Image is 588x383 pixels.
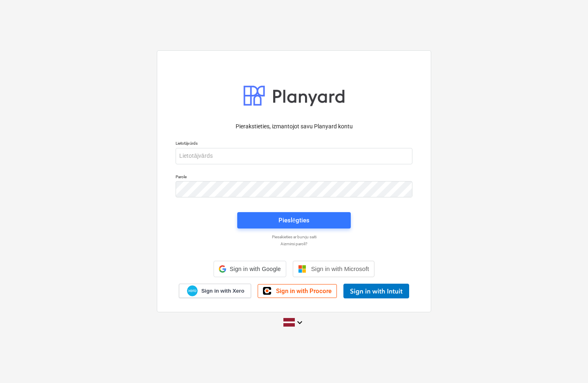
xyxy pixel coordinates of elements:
p: Pierakstieties, izmantojot savu Planyard kontu [176,122,412,131]
a: Aizmirsi paroli? [171,241,416,246]
p: Parole [176,174,412,181]
button: Pieslēgties [237,212,351,228]
span: Sign in with Microsoft [311,265,369,272]
i: keyboard_arrow_down [295,318,305,327]
div: Pieslēgties [278,215,310,226]
div: Sign in with Google [214,261,286,277]
a: Piesakieties ar burvju saiti [171,234,416,240]
p: Lietotājvārds [176,141,412,148]
img: Xero logo [187,285,198,296]
input: Lietotājvārds [176,148,412,164]
a: Sign in with Procore [258,284,337,298]
span: Sign in with Xero [201,287,244,295]
span: Sign in with Procore [276,287,332,295]
img: Microsoft logo [298,265,306,273]
span: Sign in with Google [229,266,281,272]
a: Sign in with Xero [179,284,252,298]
